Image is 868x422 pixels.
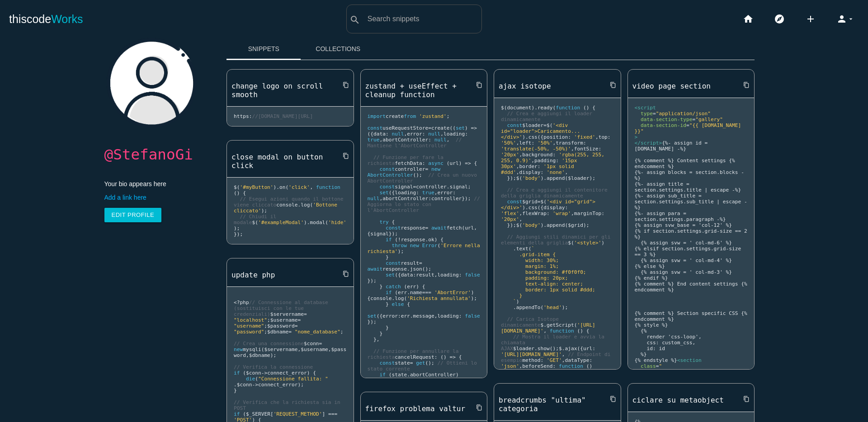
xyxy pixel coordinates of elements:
[361,81,487,100] a: zustand + useEffect + cleanup function
[398,249,404,254] span: );
[252,220,255,225] span: $
[413,172,422,178] span: ();
[547,211,550,216] span: :
[449,125,455,131] span: ((
[516,246,528,252] span: text
[501,199,595,211] span: '<div id="grid"></div>'
[641,111,653,117] span: type
[297,202,301,208] span: .
[519,169,540,175] span: display
[301,38,376,60] a: Collections
[413,184,416,190] span: =
[447,184,450,190] span: .
[507,222,516,228] span: });
[568,175,589,181] span: $loader
[501,152,608,164] span: 'rgba(255, 255, 255, 0.9)'
[234,202,340,214] span: 'Bottone cliccato'
[363,9,481,28] input: Search snippets
[465,160,471,166] span: =>
[382,196,428,202] span: abortController
[386,131,389,137] span: :
[522,175,540,181] span: 'body'
[419,113,447,119] span: 'zustand'
[407,131,422,137] span: error
[592,105,595,111] span: {
[422,160,425,166] span: :
[568,134,571,140] span: :
[571,240,574,246] span: (
[547,122,550,128] span: $
[543,122,547,128] span: =
[258,220,304,225] span: '#exampleModal'
[543,199,547,205] span: (
[610,391,616,407] i: content_copy
[310,220,325,225] span: modal
[516,140,519,146] span: ,
[635,134,638,140] span: >
[547,169,565,175] span: 'none'
[531,158,534,164] span: ,
[431,125,449,131] span: create
[255,220,258,225] span: (
[595,134,599,140] span: ,
[528,134,538,140] span: css
[550,122,553,128] span: (
[379,190,388,196] span: set
[693,117,696,122] span: =
[501,187,611,199] span: // Crea e aggiungi il contenitore della griglia dinamicamente
[335,148,349,164] a: Copy to Clipboard
[447,137,450,143] span: ,
[583,105,589,111] span: ()
[599,146,602,152] span: :
[395,166,425,172] span: controller
[104,147,208,163] h1: @StefanoGi
[538,134,543,140] span: ({
[501,211,519,216] span: 'flex'
[522,205,528,211] span: ).
[425,225,429,231] span: =
[107,38,197,128] img: user.png
[104,208,162,222] a: Edit Profile
[507,122,522,128] span: const
[240,184,274,190] span: '#myButton'
[836,5,847,33] i: person
[465,125,468,131] span: )
[237,184,240,190] span: (
[286,184,289,190] span: (
[368,196,483,213] span: // Aggiorna lo stato con l'AbortController
[428,125,431,131] span: =
[407,266,410,272] span: .
[656,111,711,117] span: "application/json"
[447,113,450,119] span: ;
[392,219,395,225] span: {
[428,237,434,243] span: ok
[501,122,580,140] span: '<div id="loader">Caricamento...</div>'
[599,134,608,140] span: top
[519,216,522,222] span: ,
[456,125,465,131] span: set
[234,113,249,119] span: https
[553,140,556,146] span: ,
[531,140,534,146] span: :
[556,105,580,111] span: function
[543,134,568,140] span: position
[565,169,568,175] span: ,
[276,202,297,208] span: console
[395,190,416,196] span: loading
[437,243,440,249] span: (
[522,122,543,128] span: $loader
[501,105,504,111] span: $
[343,77,349,93] i: content_copy
[501,146,571,152] span: 'translate(-50%, -50%)'
[774,5,785,33] i: explore
[51,13,83,25] span: Works
[603,77,616,93] a: Copy to Clipboard
[743,5,754,33] i: home
[501,216,519,222] span: '20px'
[462,225,465,231] span: (
[279,184,285,190] span: on
[316,184,340,190] span: function
[368,172,413,178] span: AbortController
[379,166,395,172] span: const
[501,246,595,305] span: ` .grid-item { width: 30%; margin: 1%; background: #f0f0f0; padding: 20px; text-align: center; bo...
